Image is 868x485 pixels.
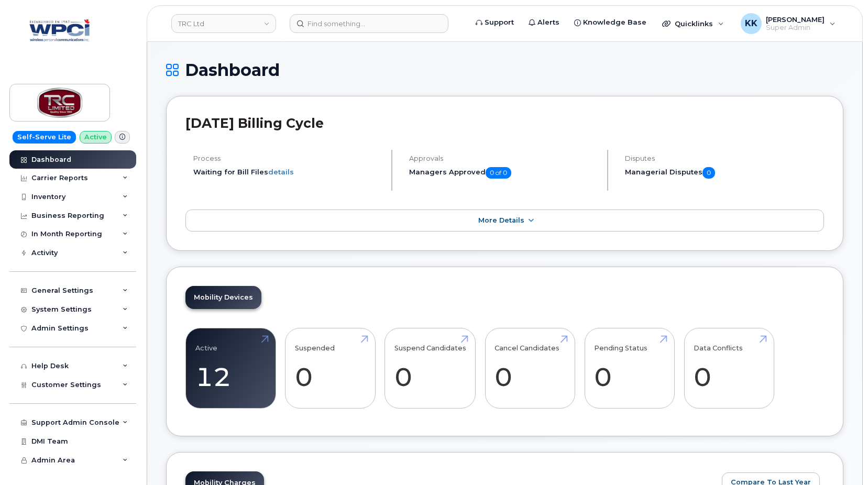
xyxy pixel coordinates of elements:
[193,167,382,177] li: Waiting for Bill Files
[409,155,598,162] h4: Approvals
[702,167,715,179] span: 0
[185,115,824,131] h2: [DATE] Billing Cycle
[625,167,824,179] h5: Managerial Disputes
[594,334,665,403] a: Pending Status 0
[394,334,466,403] a: Suspend Candidates 0
[478,216,524,224] span: More Details
[193,155,382,162] h4: Process
[268,168,294,176] a: details
[295,334,366,403] a: Suspended 0
[495,334,565,403] a: Cancel Candidates 0
[185,286,261,309] a: Mobility Devices
[195,334,266,403] a: Active 12
[166,61,843,79] h1: Dashboard
[694,334,764,403] a: Data Conflicts 0
[625,155,824,162] h4: Disputes
[486,167,511,179] span: 0 of 0
[409,167,598,179] h5: Managers Approved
